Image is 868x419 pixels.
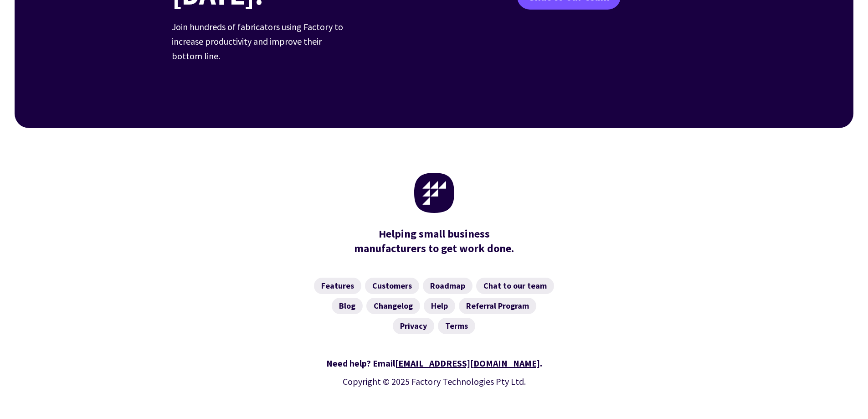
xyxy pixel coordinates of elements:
[393,318,434,334] a: Privacy
[476,278,554,294] a: Chat to our team
[172,278,697,334] nav: Footer Navigation
[314,278,361,294] a: Features
[395,357,540,369] a: [EMAIL_ADDRESS][DOMAIN_NAME]
[332,298,363,314] a: Blog
[379,227,490,241] mark: Helping small business
[172,356,697,371] div: Need help? Email .
[424,298,455,314] a: Help
[172,20,349,63] p: Join hundreds of fabricators using Factory to increase productivity and improve their bottom line.
[350,227,519,256] div: manufacturers to get work done.
[438,318,475,334] a: Terms
[459,298,536,314] a: Referral Program
[365,278,419,294] a: Customers
[423,278,473,294] a: Roadmap
[366,298,420,314] a: Changelog
[172,374,697,389] p: Copyright © 2025 Factory Technologies Pty Ltd.
[716,321,868,419] iframe: Chat Widget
